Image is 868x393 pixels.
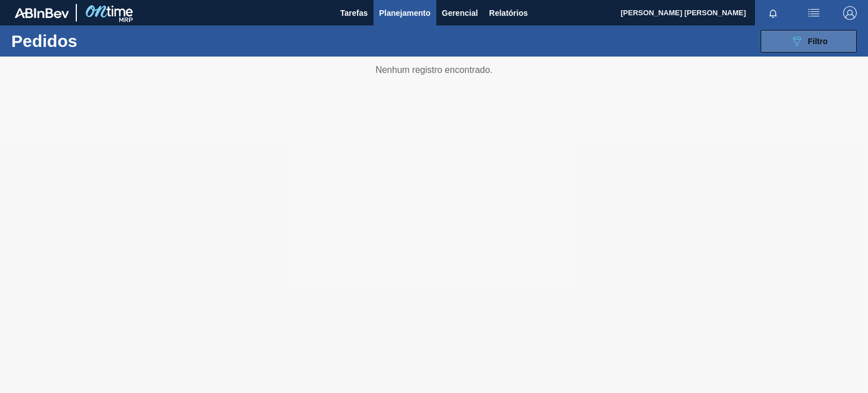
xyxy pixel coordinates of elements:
button: Filtro [761,30,857,53]
img: TNhmsLtSVTkK8tSr43FrP2fwEKptu5GPRR3wAAAABJRU5ErkJggg== [15,8,69,18]
img: userActions [807,6,821,20]
span: Relatórios [489,6,528,20]
span: Gerencial [442,6,478,20]
img: Logout [843,6,857,20]
span: Tarefas [340,6,368,20]
span: Planejamento [379,6,431,20]
h1: Pedidos [11,34,173,47]
button: Notificações [755,5,791,21]
span: Filtro [808,37,828,46]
